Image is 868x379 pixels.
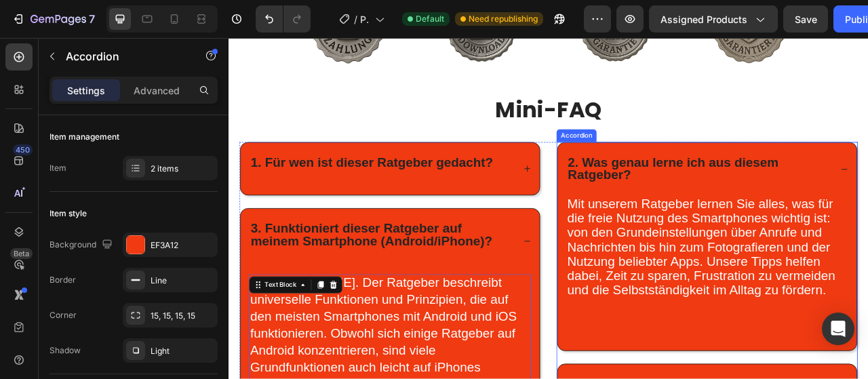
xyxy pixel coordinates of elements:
[431,149,699,184] strong: 2. Was genau lerne ich aus diesem Ratgeber?
[822,313,854,345] div: Open Intercom Messenger
[13,144,33,155] div: 450
[660,12,747,26] span: Assigned Products
[151,345,214,357] div: Light
[416,13,444,25] span: Default
[354,12,357,26] span: /
[28,233,335,268] strong: 3. Funktioniert dieser Ratgeber auf meinem Smartphone (Android/iPhone)?
[229,38,868,379] iframe: Design area
[43,308,89,321] div: Text Block
[50,162,66,174] div: Item
[134,83,180,98] p: Advanced
[469,13,538,25] span: Need republishing
[420,119,465,131] div: Accordion
[50,236,115,254] div: Background
[360,12,370,26] span: Product Page - Doppelte Wissenspower
[26,150,338,184] div: Rich Text Editor. Editing area: main
[256,5,311,33] div: Undo/Redo
[151,163,214,175] div: 2 items
[431,202,772,330] span: Mit unserem Ratgeber lernen Sie alles, was für die freie Nutzung des Smartphones wichtig ist: von...
[649,5,778,33] button: Assigned Products
[26,234,364,284] div: Rich Text Editor. Editing area: main
[50,207,87,220] div: Item style
[10,248,33,259] div: Beta
[50,309,77,321] div: Corner
[5,5,101,33] button: 7
[783,5,828,33] button: Save
[795,14,817,25] span: Save
[429,150,768,186] div: Rich Text Editor. Editing area: main
[50,274,76,286] div: Border
[66,48,181,64] p: Accordion
[28,149,336,167] strong: 1. Für wen ist dieser Ratgeber gedacht?
[151,275,214,287] div: Line
[14,72,800,111] h2: Mini-FAQ
[50,344,81,357] div: Shadow
[151,239,214,252] div: EF3A12
[50,131,119,143] div: Item management
[89,11,95,27] p: 7
[151,310,214,322] div: 15, 15, 15, 15
[67,83,105,98] p: Settings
